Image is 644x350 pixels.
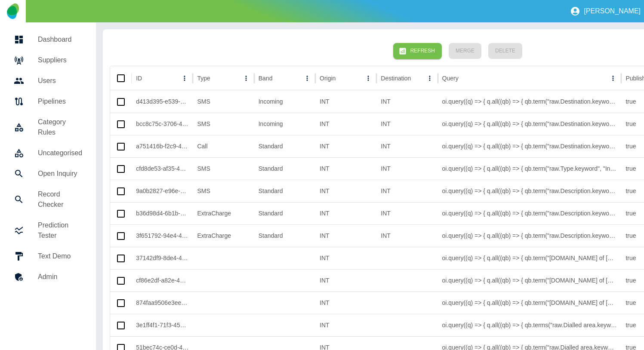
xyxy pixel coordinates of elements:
[38,96,82,107] h5: Pipelines
[38,220,82,241] h5: Prediction Tester
[254,113,315,135] div: Incoming
[315,292,376,314] div: INT
[38,148,82,158] h5: Uncategorised
[442,75,459,82] div: Query
[7,3,18,19] img: Logo
[193,113,254,135] div: SMS
[38,76,82,86] h5: Users
[376,157,438,180] div: INT
[607,72,619,84] button: Query column menu
[376,113,438,135] div: INT
[381,75,411,82] div: Destination
[7,50,89,71] a: Suppliers
[362,72,374,84] button: Origin column menu
[38,169,82,179] h5: Open Inquiry
[132,113,193,135] div: bcc8c75c-3706-41dd-bd80-a06a7c439786
[438,202,622,224] div: oi.query((q) => { q.all((qb) => { qb.term("raw.Description.keyword", "Mobile Roamed Usage") .term...
[584,7,641,15] p: [PERSON_NAME]
[132,269,193,292] div: cf86e2df-a82e-434b-93d2-84bad7cafca9
[438,314,622,336] div: oi.query((q) => { q.all((qb) => { qb.terms("raw.Dialled area.keyword", ["#incoming Mobile at sea"...
[193,180,254,202] div: SMS
[438,247,622,269] div: oi.query((q) => { q.all((qb) => { qb.term("raw.Country of origin.keyword", "MARITIME") }) })
[567,3,644,20] button: [PERSON_NAME]
[254,135,315,157] div: Standard
[376,180,438,202] div: INT
[38,251,82,261] h5: Text Demo
[376,202,438,224] div: INT
[136,75,142,82] div: ID
[438,180,622,202] div: oi.query((q) => { q.all((qb) => { qb.term("raw.Description.keyword", "Roaming SMS") qb.term("hash...
[38,272,82,282] h5: Admin
[7,267,89,287] a: Admin
[254,224,315,247] div: Standard
[315,180,376,202] div: INT
[376,224,438,247] div: INT
[7,184,89,215] a: Record Checker
[38,55,82,65] h5: Suppliers
[315,314,376,336] div: INT
[197,75,210,82] div: Type
[259,75,273,82] div: Band
[193,202,254,224] div: ExtraCharge
[240,72,252,84] button: Type column menu
[315,113,376,135] div: INT
[132,202,193,224] div: b36d98d4-6b1b-4ca2-9993-ec9525871d98
[315,135,376,157] div: INT
[376,90,438,113] div: INT
[7,143,89,163] a: Uncategorised
[254,180,315,202] div: Standard
[315,202,376,224] div: INT
[193,224,254,247] div: ExtraCharge
[393,43,442,59] button: Refresh
[254,157,315,180] div: Standard
[132,292,193,314] div: 874faa9506e3ee35992e948d42e357128cba3970_932b64cc6fa992360e53fa1c6056fdc25a078f35
[132,90,193,113] div: d413d395-e539-4576-81c5-d45fa344a886
[254,202,315,224] div: Standard
[7,215,89,246] a: Prediction Tester
[38,189,82,210] h5: Record Checker
[193,90,254,113] div: SMS
[254,90,315,113] div: Incoming
[132,157,193,180] div: cfd8de53-af35-4aff-93b2-2b0e7f5759f1
[438,157,622,180] div: oi.query((q) => { q.all((qb) => { qb.term("raw.Type.keyword", "Int Roaming SMS") }) })
[193,135,254,157] div: Call
[376,135,438,157] div: INT
[193,157,254,180] div: SMS
[132,314,193,336] div: 3e1ff4f1-71f3-45bf-a690-72598c01394e
[132,247,193,269] div: 37142df9-8de4-4bdc-866b-fd88b33d8c7b
[7,163,89,184] a: Open Inquiry
[438,135,622,157] div: oi.query((q) => { q.all((qb) => { qb.term("raw.Destination.keyword", "Mobile - Aircraft/Airline U...
[132,224,193,247] div: 3f651792-94e4-4647-8358-bc5ef3018867
[7,112,89,143] a: Category Rules
[301,72,313,84] button: Band column menu
[320,75,336,82] div: Origin
[438,269,622,292] div: oi.query((q) => { q.all((qb) => { qb.term("raw.Country of origin.keyword", "In Flight") }) })
[7,71,89,91] a: Users
[7,29,89,50] a: Dashboard
[424,72,436,84] button: Destination column menu
[438,224,622,247] div: oi.query((q) => { q.all((qb) => { qb.term("raw.Description.keyword", "O2 ROW Travel Pass") .term(...
[315,247,376,269] div: INT
[132,180,193,202] div: 9a0b2827-e96e-4604-a9bc-2cd435904cf1
[38,117,82,138] h5: Category Rules
[38,34,82,45] h5: Dashboard
[438,292,622,314] div: oi.query((q) => { q.all((qb) => { qb.term("raw.Country of origin.keyword", "MARITIME") }) })
[179,72,191,84] button: ID column menu
[7,246,89,267] a: Text Demo
[438,113,622,135] div: oi.query((q) => { q.all((qb) => { qb.term("raw.Destination.keyword", "incoming SMS") }) })
[438,90,622,113] div: oi.query((q) => { q.all((qb) => { qb.term("raw.Destination.keyword", "Roamed Text Message Receive...
[7,91,89,112] a: Pipelines
[315,90,376,113] div: INT
[315,157,376,180] div: INT
[315,224,376,247] div: INT
[132,135,193,157] div: a751416b-f2c9-4d39-877e-612c64dc3b1d
[315,269,376,292] div: INT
